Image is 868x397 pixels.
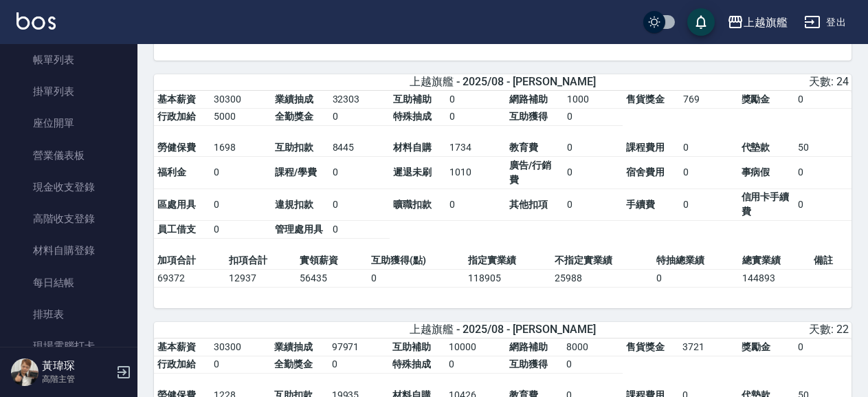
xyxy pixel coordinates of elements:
[393,111,432,122] span: 特殊抽成
[5,330,132,362] a: 現場電腦打卡
[157,111,196,122] span: 行政加給
[742,94,770,105] span: 獎勵金
[11,358,38,386] img: Person
[564,139,623,157] td: 0
[509,341,548,352] span: 網路補助
[445,356,506,374] td: 0
[275,94,313,105] span: 業績抽成
[564,189,623,221] td: 0
[794,189,852,221] td: 0
[210,189,271,221] td: 0
[680,157,738,189] td: 0
[687,8,715,36] button: save
[275,111,313,122] span: 全勤獎金
[679,339,738,356] td: 3721
[621,75,849,89] div: 天數: 24
[5,76,132,107] a: 掛單列表
[509,160,551,185] span: 廣告/行銷費
[210,139,271,157] td: 1698
[42,373,112,385] p: 高階主管
[794,157,852,189] td: 0
[446,139,506,157] td: 1734
[626,142,665,153] span: 課程費用
[329,356,389,374] td: 0
[210,91,271,109] td: 30300
[799,10,852,35] button: 登出
[5,107,132,139] a: 座位開單
[275,224,323,235] span: 管理處用具
[157,142,196,153] span: 勞健保費
[509,142,538,153] span: 教育費
[275,199,313,210] span: 違規扣款
[551,269,653,287] td: 25988
[742,191,790,217] span: 信用卡手續費
[794,139,852,157] td: 50
[329,108,390,126] td: 0
[465,252,551,270] td: 指定實業績
[210,221,271,239] td: 0
[157,358,196,369] span: 行政加給
[621,323,849,337] div: 天數: 22
[274,358,313,369] span: 全勤獎金
[368,269,465,287] td: 0
[275,167,317,178] span: 課程/學費
[157,199,196,210] span: 區處用具
[680,189,738,221] td: 0
[16,12,56,30] img: Logo
[368,252,465,270] td: 互助獲得(點)
[392,341,431,352] span: 互助補助
[739,252,810,270] td: 總實業績
[5,267,132,299] a: 每日結帳
[157,94,196,105] span: 基本薪資
[329,339,389,356] td: 97971
[744,14,788,31] div: 上越旗艦
[393,167,432,178] span: 遲退未刷
[551,252,653,270] td: 不指定實業績
[742,142,770,153] span: 代墊款
[626,167,665,178] span: 宿舍費用
[509,94,548,105] span: 網路補助
[210,108,271,126] td: 5000
[157,224,196,235] span: 員工借支
[329,157,390,189] td: 0
[680,91,738,109] td: 769
[810,252,852,270] td: 備註
[157,341,196,352] span: 基本薪資
[225,252,297,270] td: 扣項合計
[5,171,132,203] a: 現金收支登錄
[210,339,271,356] td: 30300
[5,44,132,76] a: 帳單列表
[509,199,548,210] span: 其他扣項
[210,157,271,189] td: 0
[742,341,770,352] span: 獎勵金
[564,108,623,126] td: 0
[275,142,313,153] span: 互助扣款
[446,189,506,221] td: 0
[653,252,739,270] td: 特抽總業績
[445,339,506,356] td: 10000
[5,299,132,330] a: 排班表
[564,91,623,109] td: 1000
[393,142,432,153] span: 材料自購
[722,8,793,36] button: 上越旗艦
[329,139,390,157] td: 8445
[210,356,271,374] td: 0
[329,91,390,109] td: 32303
[154,269,225,287] td: 69372
[329,189,390,221] td: 0
[794,339,852,356] td: 0
[446,108,506,126] td: 0
[5,140,132,171] a: 營業儀表板
[296,252,368,270] td: 實領薪資
[5,203,132,235] a: 高階收支登錄
[653,269,739,287] td: 0
[393,94,432,105] span: 互助補助
[626,94,665,105] span: 售貨獎金
[509,358,548,369] span: 互助獲得
[446,91,506,109] td: 0
[626,199,655,210] span: 手續費
[564,157,623,189] td: 0
[225,269,297,287] td: 12937
[680,139,738,157] td: 0
[274,341,313,352] span: 業績抽成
